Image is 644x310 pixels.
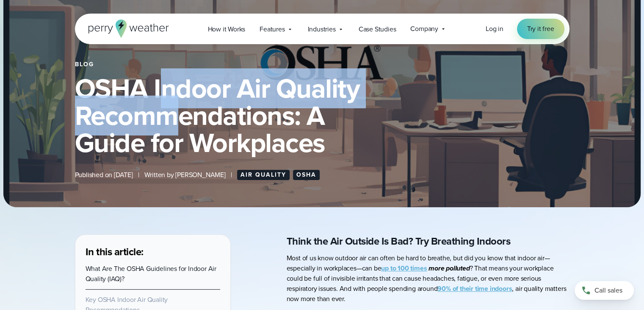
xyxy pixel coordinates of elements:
[86,245,220,259] h3: In this article:
[486,24,503,34] a: Log in
[359,24,396,34] span: Case Studies
[237,170,290,180] a: Air Quality
[410,24,438,34] span: Company
[575,281,634,300] a: Call sales
[517,19,564,39] a: Try it free
[75,75,569,156] h1: OSHA Indoor Air Quality Recommendations: A Guide for Workplaces
[75,170,133,180] span: Published on [DATE]
[437,284,512,293] a: 90% of their time indoors
[86,264,216,284] a: What Are The OSHA Guidelines for Indoor Air Quality (IAQ)?
[260,24,285,34] span: Features
[293,170,320,180] a: OSHA
[527,24,554,34] span: Try it free
[308,24,336,34] span: Industries
[287,234,511,249] strong: Think the Air Outside Is Bad? Try Breathing Indoors
[351,20,404,38] a: Case Studies
[428,263,470,273] strong: more polluted
[75,61,569,68] div: Blog
[201,20,253,38] a: How it Works
[144,170,226,180] span: Written by [PERSON_NAME]
[231,170,232,180] span: |
[138,170,139,180] span: |
[381,263,427,273] a: up to 100 times
[208,24,246,34] span: How it Works
[594,285,622,296] span: Call sales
